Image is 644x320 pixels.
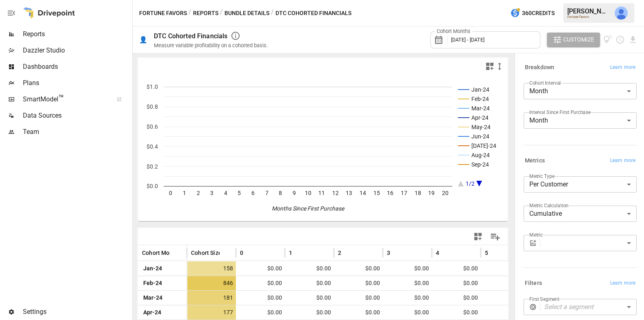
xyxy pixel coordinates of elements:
button: Manage Columns [486,228,504,246]
span: Reports [23,29,131,39]
text: Jan-24 [471,86,489,93]
button: Schedule report [615,35,625,44]
div: / [271,8,274,18]
div: [PERSON_NAME] [567,7,610,15]
span: 846 [191,276,234,290]
span: $0.00 [485,276,528,290]
button: 360Credits [507,6,558,21]
text: 4 [224,190,227,196]
text: 16 [387,190,393,196]
text: $0.4 [147,143,158,150]
span: $0.00 [387,276,430,290]
button: Julie Wilton [610,2,633,24]
text: 15 [373,190,380,196]
span: $0.00 [436,276,479,290]
div: Julie Wilton [615,7,628,20]
span: [DATE] - [DATE] [451,37,484,43]
button: Sort [391,247,402,259]
div: Per Customer [524,176,637,193]
h6: Metrics [525,156,545,165]
span: 1 [289,249,292,257]
text: 2 [197,190,200,196]
text: Jun-24 [471,133,489,140]
span: $0.00 [338,276,381,290]
span: $0.00 [485,291,528,305]
text: 14 [360,190,366,196]
div: DTC Cohorted Financials [154,32,227,40]
h6: Breakdown [525,63,554,72]
text: Aug-24 [471,152,490,158]
span: 5 [485,249,488,257]
span: $0.00 [240,276,283,290]
button: Sort [440,247,451,259]
text: 13 [346,190,352,196]
label: Metric Calculation [529,202,568,209]
span: $0.00 [387,291,430,305]
span: $0.00 [387,305,430,320]
div: 👤 [139,36,147,44]
span: 0 [240,249,243,257]
button: Download report [628,35,637,44]
text: Apr-24 [471,114,489,121]
text: $1.0 [147,83,158,90]
div: Fortune Favors [567,15,610,19]
span: Apr-24 [142,305,182,320]
span: $0.00 [240,305,283,320]
button: Sort [220,247,232,259]
span: Customize [563,35,594,45]
button: Sort [293,247,304,259]
span: 3 [387,249,390,257]
span: 158 [191,261,234,276]
button: View documentation [603,33,613,47]
span: $0.00 [436,261,479,276]
span: Settings [23,307,131,317]
text: 1 [183,190,186,196]
label: Cohort Interval [529,79,561,86]
span: ™ [58,93,64,103]
text: 9 [293,190,296,196]
span: Cohort Size [191,249,222,257]
text: 1/2 [466,180,475,187]
svg: A chart. [138,75,508,221]
text: 6 [251,190,255,196]
text: 3 [210,190,213,196]
span: $0.00 [289,291,332,305]
text: 0 [169,190,172,196]
span: $0.00 [338,305,381,320]
text: $0.0 [147,183,158,189]
label: Metric [529,231,543,238]
text: Months Since First Purchase [272,205,345,212]
div: Month [524,112,637,129]
span: $0.00 [289,305,332,320]
span: $0.00 [485,305,528,320]
span: Learn more [610,157,635,165]
em: Select a segment [544,303,593,311]
label: First Segment [529,296,560,302]
span: Team [23,127,131,137]
span: Feb-24 [142,276,182,290]
button: Fortune Favors [139,8,187,18]
text: 19 [428,190,435,196]
span: Mar-24 [142,291,182,305]
div: / [189,8,191,18]
span: $0.00 [289,261,332,276]
div: Cumulative [524,206,637,222]
button: Bundle Details [224,8,269,18]
span: Plans [23,78,131,88]
button: Sort [171,247,182,259]
text: 20 [442,190,449,196]
h6: Filters [525,279,542,288]
text: [DATE]-24 [471,142,496,149]
div: Month [524,83,637,99]
span: $0.00 [387,261,430,276]
span: 181 [191,291,234,305]
span: 4 [436,249,439,257]
span: $0.00 [338,261,381,276]
span: 360 Credits [522,8,555,18]
span: SmartModel [23,94,108,104]
text: $0.2 [147,163,158,170]
button: Sort [342,247,353,259]
text: 7 [265,190,269,196]
div: Measure variable profitability on a cohorted basis. [154,42,268,48]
